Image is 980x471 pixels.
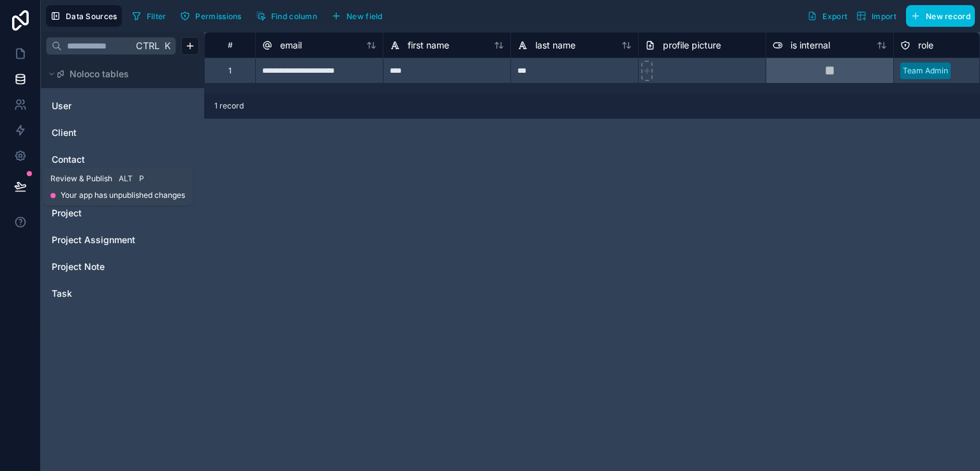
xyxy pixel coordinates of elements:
[70,68,129,80] span: Noloco tables
[52,260,105,273] span: Project Note
[52,287,155,300] a: Task
[52,207,82,220] span: Project
[163,41,172,50] span: K
[822,11,847,21] span: Export
[535,39,575,52] span: last name
[271,11,317,21] span: Find column
[327,6,387,26] button: New field
[52,153,155,166] a: Contact
[61,190,185,200] span: Your app has unpublished changes
[791,39,830,52] span: is internal
[251,6,322,26] button: Find column
[52,126,77,139] span: Client
[175,6,246,26] button: Permissions
[926,11,970,21] span: New record
[803,5,852,27] button: Export
[46,230,199,250] div: Project Assignment
[903,65,948,77] div: Team Admin
[906,5,975,27] button: New record
[52,153,85,166] span: Contact
[46,96,199,116] div: User
[52,100,155,112] a: User
[66,11,117,21] span: Data Sources
[46,5,122,27] button: Data Sources
[46,257,199,277] div: Project Note
[46,203,199,223] div: Project
[901,5,975,27] a: New record
[147,11,167,21] span: Filter
[52,126,155,139] a: Client
[52,234,155,246] a: Project Assignment
[346,11,383,21] span: New field
[918,39,933,52] span: role
[46,283,199,304] div: Task
[872,11,896,21] span: Import
[175,6,251,26] a: Permissions
[228,66,232,76] div: 1
[52,207,155,220] a: Project
[119,174,133,184] span: Alt
[137,174,147,184] span: P
[52,100,71,112] span: User
[663,39,721,52] span: profile picture
[214,40,246,50] div: #
[46,65,191,83] button: Noloco tables
[50,174,112,184] span: Review & Publish
[135,38,161,54] span: Ctrl
[46,123,199,143] div: Client
[852,5,901,27] button: Import
[52,260,155,273] a: Project Note
[127,6,171,26] button: Filter
[195,11,241,21] span: Permissions
[408,39,449,52] span: first name
[280,39,302,52] span: email
[46,149,199,170] div: Contact
[214,101,244,111] span: 1 record
[52,234,135,246] span: Project Assignment
[52,287,72,300] span: Task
